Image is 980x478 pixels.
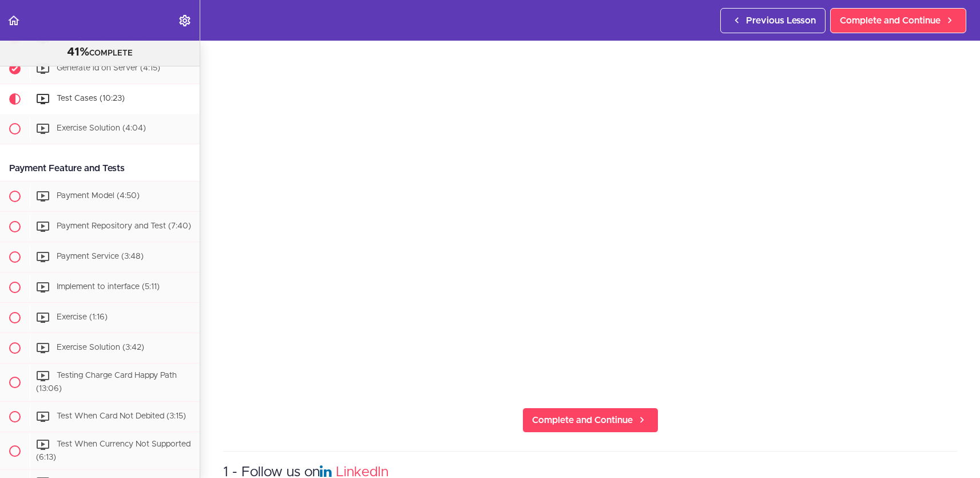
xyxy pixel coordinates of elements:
span: Implement to interface (5:11) [57,283,160,291]
span: Generate id on Server (4:15) [57,64,160,72]
span: Payment Repository and Test (7:40) [57,222,191,230]
div: COMPLETE [14,45,185,60]
a: Previous Lesson [720,8,826,33]
a: Complete and Continue [522,408,658,433]
svg: Back to course curriculum [7,14,21,27]
span: Test When Card Not Debited (3:15) [57,412,186,420]
span: Payment Service (3:48) [57,252,144,260]
span: Test Cases (10:23) [57,94,125,102]
span: Exercise (1:16) [57,313,108,321]
span: Previous Lesson [746,14,816,27]
span: Exercise Solution (3:42) [57,343,144,351]
span: Payment Model (4:50) [57,192,140,200]
span: Exercise Solution (4:04) [57,124,146,132]
span: Test When Currency Not Supported (6:13) [36,440,191,461]
span: 41% [67,46,89,58]
svg: Settings Menu [178,14,192,27]
span: Complete and Continue [532,413,633,427]
a: Complete and Continue [830,8,966,33]
span: Complete and Continue [840,14,941,27]
span: Testing Charge Card Happy Path (13:06) [36,372,177,393]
